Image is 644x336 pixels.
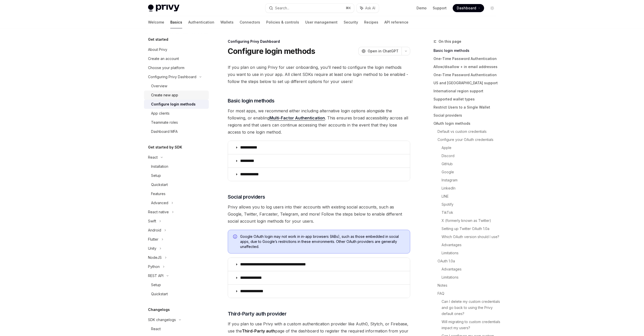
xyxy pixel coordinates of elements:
[417,6,427,11] a: Demo
[442,265,500,273] a: Advantages
[438,281,500,289] a: Notes
[442,144,500,152] a: Apple
[346,6,351,10] span: ⌘ K
[228,47,315,56] h1: Configure login methods
[365,6,375,11] span: Ask AI
[148,307,170,313] h5: Changelogs
[148,227,161,233] div: Android
[148,245,156,251] div: Unity
[433,103,500,111] a: Restrict Users to a Single Wallet
[442,241,500,249] a: Advantages
[151,92,178,98] div: Create new app
[148,5,179,12] img: light logo
[228,310,287,317] span: Third-Party auth provider
[433,79,500,87] a: US and [GEOGRAPHIC_DATA] support
[151,282,161,288] div: Setup
[442,200,500,208] a: Spotify
[433,47,500,55] a: Basic login methods
[457,6,476,11] span: Dashboard
[151,191,165,197] div: Features
[220,16,234,28] a: Wallets
[148,154,158,160] div: React
[438,128,500,136] a: Default vs custom credentials
[151,129,178,135] div: Dashboard MFA
[442,208,500,217] a: TikTok
[358,47,402,55] button: Open in ChatGPT
[170,16,182,28] a: Basics
[144,280,209,289] a: Setup
[433,55,500,63] a: One-Time Password Authentication
[438,289,500,298] a: FAQ
[233,235,238,240] svg: Info
[151,291,168,297] div: Quickstart
[144,54,209,63] a: Create an account
[151,163,168,170] div: Installation
[144,324,209,333] a: React
[144,189,209,198] a: Features
[228,39,410,44] div: Configuring Privy Dashboard
[148,273,163,279] div: REST API
[151,119,178,125] div: Teammate roles
[148,236,158,242] div: Flutter
[151,326,161,332] div: React
[144,118,209,127] a: Teammate roles
[265,4,354,13] button: Search...⌘K
[148,74,196,80] div: Configuring Privy Dashboard
[266,16,299,28] a: Policies & controls
[148,16,164,28] a: Welcome
[305,16,338,28] a: User management
[188,16,214,28] a: Authentication
[151,200,168,206] div: Advanced
[144,109,209,118] a: App clients
[151,173,161,179] div: Setup
[144,63,209,72] a: Choose your platform
[442,318,500,332] a: Will migrating to custom credentials impact my users?
[240,234,405,249] span: Google OAuth login may not work in in-app browsers (IABs), such as those embedded in social apps,...
[364,16,378,28] a: Recipes
[228,193,265,200] span: Social providers
[269,115,325,121] a: Multi-Factor Authentication
[151,182,168,188] div: Quickstart
[275,5,289,11] div: Search...
[151,83,167,89] div: Overview
[148,47,167,53] div: About Privy
[442,273,500,281] a: Limitations
[453,4,484,12] a: Dashboard
[442,192,500,200] a: LINE
[384,16,408,28] a: API reference
[148,56,179,62] div: Create an account
[368,49,399,54] span: Open in ChatGPT
[442,176,500,184] a: Instagram
[144,171,209,180] a: Setup
[442,249,500,257] a: Limitations
[438,136,500,144] a: Configure your OAuth credentials
[433,87,500,95] a: International region support
[148,65,184,71] div: Choose your platform
[442,152,500,160] a: Discord
[442,160,500,168] a: GitHub
[433,63,500,71] a: Allow/disallow + in email addresses
[148,218,156,224] div: Swift
[148,255,162,261] div: NodeJS
[151,110,170,116] div: App clients
[144,180,209,189] a: Quickstart
[148,317,176,323] div: SDK changelogs
[151,101,196,107] div: Configure login methods
[442,298,500,318] a: Can I delete my custom credentials and go back to using the Privy default ones?
[148,36,168,43] h5: Get started
[439,38,461,45] span: On this page
[144,289,209,299] a: Quickstart
[228,203,410,225] span: Privy allows you to log users into their accounts with existing social accounts, such as Google, ...
[442,233,500,241] a: Which OAuth version should I use?
[228,107,410,136] span: For most apps, we recommend either including alternative login options alongside the following, o...
[144,127,209,136] a: Dashboard MFA
[144,81,209,91] a: Overview
[240,16,260,28] a: Connectors
[148,144,182,150] h5: Get started by SDK
[144,45,209,54] a: About Privy
[357,4,379,13] button: Ask AI
[242,328,275,333] strong: Third-Party auth
[228,64,410,85] span: If you plan on using Privy for user onboarding, you’ll need to configure the login methods you wa...
[442,184,500,192] a: LinkedIn
[488,4,496,12] button: Toggle dark mode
